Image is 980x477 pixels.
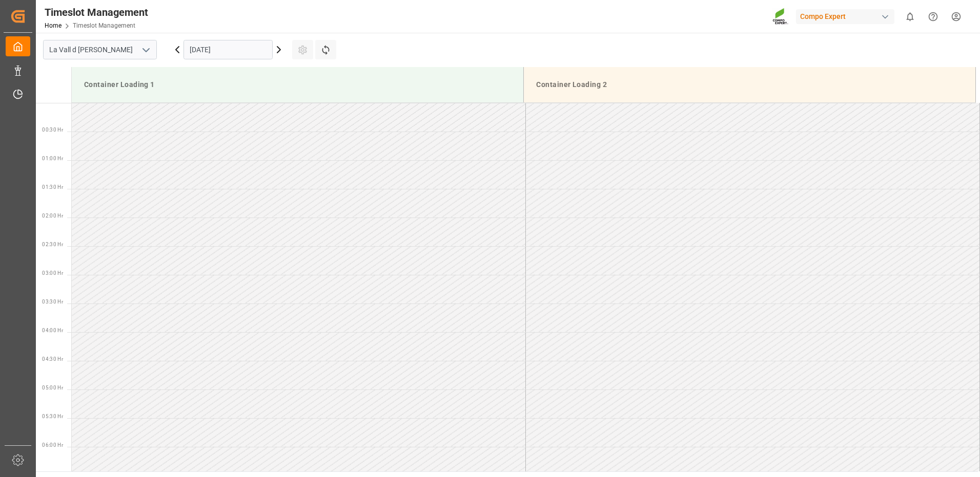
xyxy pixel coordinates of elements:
a: Home [45,22,62,29]
span: 04:30 Hr [42,356,63,362]
span: 04:00 Hr [42,328,63,333]
div: Container Loading 2 [532,75,967,94]
span: 01:30 Hr [42,184,63,190]
span: 05:00 Hr [42,385,63,391]
button: Help Center [922,5,945,28]
span: 01:00 Hr [42,156,63,161]
span: 03:00 Hr [42,270,63,276]
div: Timeslot Management [45,5,148,20]
span: 02:30 Hr [42,242,63,247]
span: 06:30 Hr [42,471,63,476]
button: open menu [138,42,153,58]
button: Compo Expert [796,7,899,26]
span: 03:30 Hr [42,299,63,305]
span: 05:30 Hr [42,414,63,419]
div: Container Loading 1 [80,75,515,94]
span: 00:30 Hr [42,127,63,133]
input: DD.MM.YYYY [183,40,273,59]
input: Type to search/select [43,40,157,59]
div: Compo Expert [796,9,894,24]
span: 02:00 Hr [42,213,63,219]
button: show 0 new notifications [899,5,922,28]
img: Screenshot%202023-09-29%20at%2010.02.21.png_1712312052.png [772,8,789,26]
span: 06:00 Hr [42,442,63,448]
